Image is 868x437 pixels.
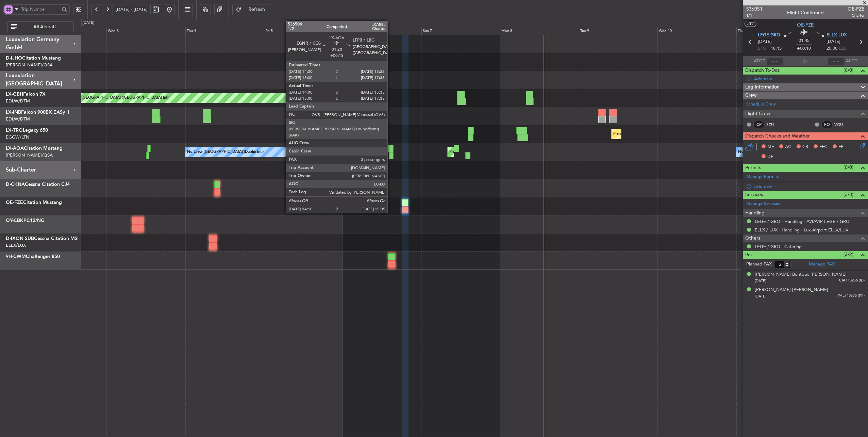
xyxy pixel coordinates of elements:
span: PAL740575 (PP) [838,293,865,299]
a: LEGE / GRO - Handling - AVIAVIP LEGE / GRO [755,218,850,224]
span: D-IXON SUB [6,236,34,241]
div: Sun 7 [421,27,500,35]
span: 20:00 [827,45,837,52]
a: Manage PAX [809,261,835,268]
div: Planned Maint [GEOGRAPHIC_DATA] ([GEOGRAPHIC_DATA]) [449,147,556,157]
span: 1/1 [746,13,763,18]
a: VGU [834,122,850,128]
span: LX-TRO [6,128,23,133]
div: [DATE] [83,20,94,26]
span: DP [767,153,773,160]
span: ALDT [846,58,857,65]
span: (3/3) [844,191,853,198]
span: ETOT [758,45,769,52]
input: Trip Number [21,4,60,14]
a: D-IJHOCitation Mustang [6,56,61,61]
a: [PERSON_NAME]/QSA [6,62,53,68]
div: Add new [754,183,865,189]
span: Refresh [243,7,271,12]
a: [PERSON_NAME]/QSA [6,152,53,158]
span: Leg Information [745,83,780,91]
div: FO [821,121,833,128]
div: No Crew [PERSON_NAME] [738,147,786,157]
a: EDLW/DTM [6,98,30,104]
div: CP [753,121,765,128]
span: [DATE] [827,38,840,45]
span: LX-INB [6,110,21,115]
span: ELDT [839,45,850,52]
div: Add new [754,76,865,82]
div: [PERSON_NAME] [PERSON_NAME] [755,287,828,293]
span: ELLX LUX [827,32,847,39]
span: (0/0) [844,164,853,171]
span: CR [802,144,808,150]
a: OE-FZECitation Mustang [6,200,62,205]
span: 01:45 [799,37,809,44]
a: SZU [766,122,782,128]
a: ELLX/LUX [6,242,26,248]
a: LX-GBHFalcon 7X [6,92,46,97]
span: FP [838,144,844,150]
button: UTC [745,21,756,27]
a: LX-TROLegacy 650 [6,128,48,133]
span: 18:15 [771,45,782,52]
span: 536051 [746,5,763,13]
div: No Crew [GEOGRAPHIC_DATA] (Dublin Intl) [187,147,264,157]
span: [DATE] [755,294,766,299]
span: Handling [745,209,765,217]
a: LX-INBFalcon 900EX EASy II [6,110,69,115]
div: Thu 4 [185,27,264,35]
span: [DATE] - [DATE] [116,6,148,13]
span: D-CKNA [6,182,25,187]
a: EGGW/LTN [6,134,29,140]
span: LX-AOA [6,146,24,151]
div: Fri 5 [264,27,343,35]
span: Crew [745,92,757,99]
a: Manage Services [746,200,780,207]
span: OE-FZE [797,21,814,29]
div: Thu 11 [736,27,815,35]
div: Sat 6 [343,27,421,35]
button: Refresh [232,4,273,15]
input: --:-- [767,57,783,65]
span: 9H-CWM [6,254,26,259]
span: Services [745,191,763,199]
span: (2/2) [844,251,853,258]
span: FFC [819,144,827,150]
a: D-IXON SUBCessna Citation M2 [6,236,78,241]
a: 9H-CWMChallenger 850 [6,254,60,259]
a: OY-CBKPC12/NG [6,218,45,223]
a: Schedule Crew [746,101,776,108]
label: Planned PAX [746,261,772,268]
a: LX-AOACitation Mustang [6,146,63,151]
span: All Aircraft [18,25,71,29]
span: D-IJHO [6,56,22,61]
span: Flight Crew [745,110,770,118]
div: Wed 3 [106,27,185,35]
span: [DATE] [755,278,766,284]
span: [DATE] [758,38,772,45]
span: LX-GBH [6,92,23,97]
a: Manage Permits [746,174,779,180]
span: LEGE GRO [758,32,780,39]
span: Dispatch To-Dos [745,67,780,75]
span: MF [767,144,774,150]
div: [PERSON_NAME] Bontoux [PERSON_NAME] [755,271,847,278]
span: OY-CBK [6,218,23,223]
span: CIA113256 (ID) [839,278,865,284]
a: EDLW/DTM [6,116,30,122]
div: Planned Maint Dusseldorf [613,129,658,139]
button: All Aircraft [7,21,74,32]
div: Mon 8 [500,27,579,35]
div: Planned Maint [GEOGRAPHIC_DATA] ([GEOGRAPHIC_DATA] Intl) [56,93,169,103]
span: ATOT [754,58,765,65]
span: Pax [745,251,753,259]
a: D-CKNACessna Citation CJ4 [6,182,70,187]
a: LEGE / GRO - Catering [755,244,802,249]
div: Wed 10 [657,27,736,35]
span: Charter [848,13,865,18]
span: OE-FZE [848,5,865,13]
span: AC [785,144,791,150]
div: Tue 9 [579,27,657,35]
span: Permits [745,164,761,172]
